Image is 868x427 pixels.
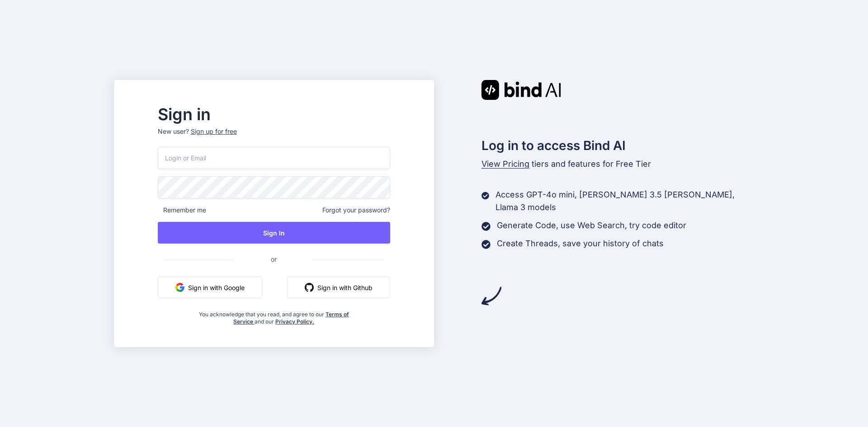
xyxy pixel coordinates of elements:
p: Access GPT-4o mini, [PERSON_NAME] 3.5 [PERSON_NAME], Llama 3 models [495,188,754,214]
img: Bind AI logo [481,80,561,100]
button: Sign in with Google [158,277,262,298]
img: google [175,283,184,292]
button: Sign In [158,222,390,244]
p: Generate Code, use Web Search, try code editor [497,219,686,232]
span: Remember me [158,206,206,215]
span: or [235,248,313,270]
img: arrow [481,286,501,306]
a: Privacy Policy. [275,318,314,325]
p: Create Threads, save your history of chats [497,237,664,250]
div: Sign up for free [191,127,237,136]
img: github [305,283,314,292]
div: You acknowledge that you read, and agree to our and our [196,305,351,325]
p: tiers and features for Free Tier [481,158,755,170]
button: Sign in with Github [287,277,390,298]
span: Forgot your password? [322,206,390,215]
h2: Log in to access Bind AI [481,136,755,155]
a: Terms of Service [233,311,349,325]
p: New user? [158,127,390,147]
input: Login or Email [158,147,390,169]
span: View Pricing [481,159,529,169]
h2: Sign in [158,107,390,122]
